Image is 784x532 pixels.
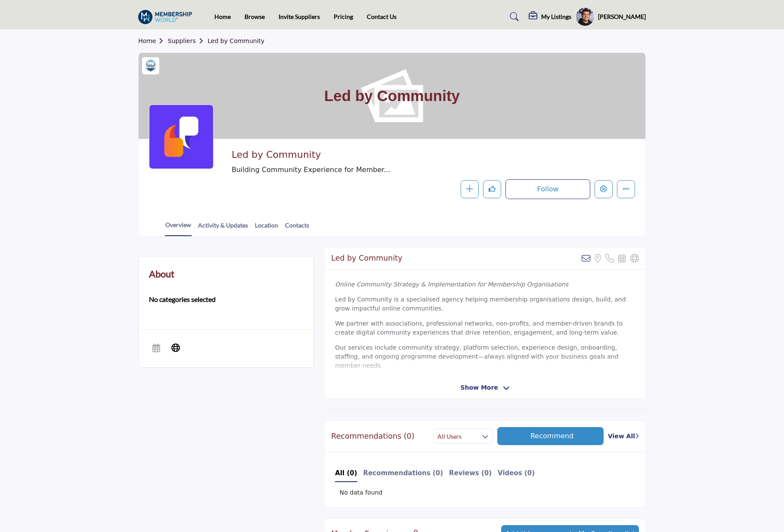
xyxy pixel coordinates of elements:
[138,37,168,44] a: Home
[331,432,414,441] h2: Recommendations (0)
[149,294,216,304] b: No categories selected
[198,221,248,236] a: Activity & Updates
[530,432,573,440] span: Recommend
[335,281,568,288] i: Online Community Strategy & Implementation for Membership Organisations
[460,383,498,392] span: Show More
[285,221,310,236] a: Contacts
[334,13,353,20] a: Pricing
[502,10,524,24] a: Search
[324,53,460,139] h1: Led by Community
[529,12,571,22] div: My Listings
[335,376,635,394] p: Whether you’re starting from scratch or looking to scale an existing initiative, we deliver end-t...
[245,13,265,20] a: Browse
[208,37,264,44] a: Led by Community
[367,13,397,20] a: Contact Us
[335,469,357,477] b: All (0)
[138,10,196,24] img: site Logo
[434,428,493,444] button: All Users
[340,488,383,497] span: No data found
[232,165,507,175] span: Building Community Experience for Membership Organisations
[335,343,635,370] p: Our services include community strategy, platform selection, experience design, onboarding, staff...
[505,179,590,199] button: Follow
[497,427,604,445] button: Recommend
[335,319,635,337] p: We partner with associations, professional networks, non-profits, and member-driven brands to cre...
[165,220,192,236] a: Overview
[232,149,468,160] h2: Led by Community
[608,432,639,441] a: View All
[437,432,462,441] h2: All Users
[483,180,501,198] button: Like
[168,37,208,44] a: Suppliers
[598,12,646,21] h5: [PERSON_NAME]
[541,13,571,21] h5: My Listings
[335,295,635,313] p: Led by Community is a specialised agency helping membership organisations design, build, and grow...
[144,59,157,72] img: Vetted Partners
[449,469,492,477] b: Reviews (0)
[331,254,402,263] h2: Led by Community
[279,13,320,20] a: Invite Suppliers
[149,267,174,281] h2: About
[214,13,231,20] a: Home
[498,469,535,477] b: Videos (0)
[363,469,443,477] b: Recommendations (0)
[576,7,595,26] button: Show hide supplier dropdown
[254,221,279,236] a: Location
[595,180,613,198] button: Edit company
[617,180,635,198] button: More details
